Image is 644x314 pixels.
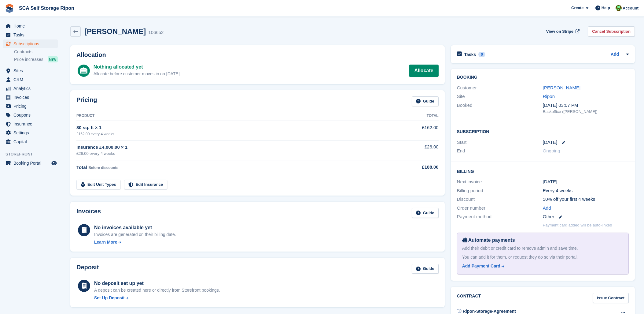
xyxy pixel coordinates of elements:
[462,245,624,252] div: Add their debit or credit card to remove admin and save time.
[13,137,50,146] span: Capital
[13,22,50,30] span: Home
[462,263,621,269] a: Add Payment Card
[588,26,635,36] a: Cancel Subscription
[412,264,439,274] a: Guide
[543,222,612,228] p: Payment card added will be auto-linked
[457,213,543,220] div: Payment method
[464,52,476,57] h2: Tasks
[478,52,485,57] div: 0
[462,254,624,260] div: You can add it for them, or request they do so via their portal.
[76,111,383,121] th: Product
[457,148,543,155] div: End
[412,208,439,218] a: Guide
[543,196,629,203] div: 50% off your first 4 weeks
[457,139,543,146] div: Start
[383,111,439,121] th: Total
[13,39,50,48] span: Subscriptions
[3,120,58,128] a: menu
[543,109,629,115] div: Backoffice ([PERSON_NAME])
[76,264,99,274] h2: Deposit
[3,22,58,30] a: menu
[13,75,50,84] span: CRM
[94,63,180,71] div: Nothing allocated yet
[571,5,583,11] span: Create
[3,102,58,110] a: menu
[616,5,622,11] img: Kelly Neesham
[3,84,58,93] a: menu
[17,3,77,13] a: SCA Self Storage Ripon
[94,224,176,231] div: No invoices available yet
[3,129,58,137] a: menu
[76,96,97,107] h2: Pricing
[457,293,481,303] h2: Contract
[543,213,629,220] div: Other
[3,159,58,167] a: menu
[6,151,61,157] span: Storefront
[544,26,581,36] a: View on Stripe
[3,93,58,102] a: menu
[383,140,439,160] td: £26.00
[14,49,58,55] a: Contracts
[3,111,58,119] a: menu
[13,31,50,39] span: Tasks
[76,131,383,137] div: £162.00 every 4 weeks
[383,121,439,140] td: £162.00
[76,180,120,190] a: Edit Unit Types
[593,293,629,303] a: Issue Contract
[457,178,543,185] div: Next invoice
[412,96,439,107] a: Guide
[457,102,543,115] div: Booked
[13,93,50,102] span: Invoices
[383,164,439,171] div: £188.00
[3,39,58,48] a: menu
[94,239,117,245] div: Learn More
[76,124,383,131] div: 80 sq. ft × 1
[48,56,58,62] div: NEW
[457,205,543,212] div: Order number
[50,159,58,167] a: Preview store
[94,239,176,245] a: Learn More
[457,196,543,203] div: Discount
[76,165,87,170] span: Total
[76,151,383,157] div: £26.00 every 4 weeks
[457,93,543,100] div: Site
[76,208,101,218] h2: Invoices
[13,84,50,93] span: Analytics
[94,295,125,301] div: Set Up Deposit
[457,187,543,194] div: Billing period
[148,29,164,36] div: 106652
[84,27,146,36] h2: [PERSON_NAME]
[13,102,50,110] span: Pricing
[457,128,629,134] h2: Subscription
[13,111,50,119] span: Coupons
[3,137,58,146] a: menu
[13,66,50,75] span: Sites
[457,75,629,80] h2: Booking
[543,205,551,212] a: Add
[13,159,50,167] span: Booking Portal
[94,295,220,301] a: Set Up Deposit
[76,144,383,151] div: Insurance £4,000.00 × 1
[3,75,58,84] a: menu
[543,148,560,153] span: Ongoing
[94,280,220,287] div: No deposit set up yet
[13,120,50,128] span: Insurance
[457,168,629,174] h2: Billing
[543,94,555,99] a: Ripon
[457,84,543,92] div: Customer
[94,231,176,238] div: Invoices are generated on their billing date.
[602,5,610,11] span: Help
[94,287,220,293] p: A deposit can be created here or directly from Storefront bookings.
[462,237,624,244] div: Automate payments
[94,71,180,77] div: Allocate before customer moves in on [DATE]
[3,66,58,75] a: menu
[623,5,638,11] span: Account
[543,139,557,146] time: 2025-09-08 00:00:00 UTC
[543,102,629,109] div: [DATE] 03:07 PM
[543,178,629,185] div: [DATE]
[88,166,118,170] span: Before discounts
[546,28,573,35] span: View on Stripe
[611,51,619,58] a: Add
[3,31,58,39] a: menu
[543,187,629,194] div: Every 4 weeks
